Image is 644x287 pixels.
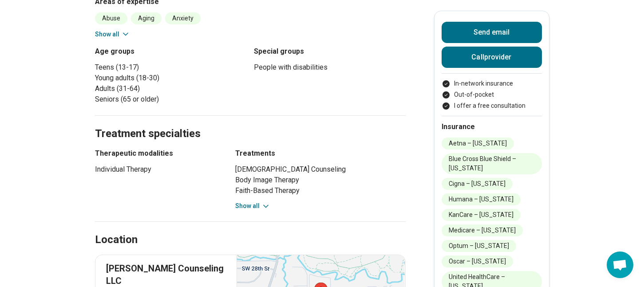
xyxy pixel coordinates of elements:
button: Show all [235,201,270,211]
button: Send email [442,22,542,43]
h3: Treatments [235,148,406,159]
a: Open chat [607,252,633,278]
li: People with disabilities [254,62,406,73]
li: Out-of-pocket [442,90,542,99]
li: Abuse [95,12,127,24]
h3: Special groups [254,46,406,57]
p: [PERSON_NAME] Counseling LLC [106,262,226,287]
li: I offer a free consultation [442,101,542,110]
li: Anxiety [165,12,201,24]
h2: Insurance [442,122,542,132]
li: Aging [131,12,162,24]
h3: Age groups [95,46,247,57]
li: Body Image Therapy [235,175,406,185]
li: Faith-Based Therapy [235,185,406,196]
li: [DEMOGRAPHIC_DATA] Counseling [235,164,406,175]
h2: Location [95,232,138,248]
li: Aetna – [US_STATE] [442,138,514,149]
li: In-network insurance [442,79,542,88]
li: Adults (31-64) [95,83,247,94]
button: Callprovider [442,47,542,68]
li: Blue Cross Blue Shield – [US_STATE] [442,153,542,174]
li: Medicare – [US_STATE] [442,224,523,236]
ul: Payment options [442,79,542,110]
li: Individual Therapy [95,164,219,175]
li: Cigna – [US_STATE] [442,178,513,190]
li: Optum – [US_STATE] [442,240,516,252]
h2: Treatment specialties [95,105,406,142]
button: Show all [95,30,130,39]
h3: Therapeutic modalities [95,148,219,159]
li: Young adults (18-30) [95,73,247,83]
li: Seniors (65 or older) [95,94,247,105]
li: KanCare – [US_STATE] [442,209,521,221]
li: Humana – [US_STATE] [442,193,521,205]
li: Oscar – [US_STATE] [442,256,513,267]
li: Teens (13-17) [95,62,247,73]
